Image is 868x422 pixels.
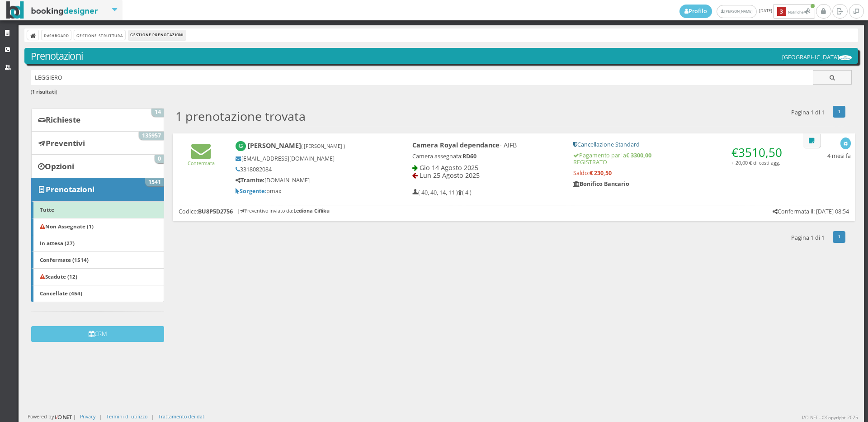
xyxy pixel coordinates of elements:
[462,152,476,160] b: RD60
[151,109,164,117] span: 14
[80,413,95,420] a: Privacy
[40,256,89,263] b: Confermate (1514)
[31,285,164,302] a: Cancellate (454)
[145,178,164,186] span: 1541
[31,178,164,201] a: Prenotazioni 1541
[198,208,233,215] b: BU8P5D2756
[833,231,846,243] a: 1
[40,273,77,280] b: Scadute (12)
[99,413,102,420] div: |
[155,155,164,163] span: 0
[6,1,98,19] img: BookingDesigner.com
[833,106,846,118] a: 1
[31,50,852,62] h3: Prenotazioni
[54,413,73,421] img: ionet_small_logo.png
[236,141,246,152] img: Giada Leggiero
[40,223,94,230] b: Non Assegnate (1)
[236,166,382,173] h5: 3318082084
[236,187,266,195] b: Sorgente:
[236,177,382,184] h5: [DOMAIN_NAME]
[590,169,612,177] strong: € 230,50
[420,171,480,180] span: Lun 25 Agosto 2025
[28,413,76,421] div: Powered by |
[31,201,164,218] a: Tutte
[301,142,345,149] small: ( [PERSON_NAME] )
[40,239,75,247] b: In attesa (27)
[237,208,330,214] h6: | Preventivo inviato da:
[773,208,849,215] h5: Confermata il: [DATE] 08:54
[188,152,215,166] a: Confermata
[827,152,851,159] h5: 4 mesi fa
[573,141,786,148] h5: Cancellazione Standard
[731,144,782,161] span: €
[31,326,164,342] button: CRM
[236,155,382,162] h5: [EMAIL_ADDRESS][DOMAIN_NAME]
[791,109,825,116] h5: Pagina 1 di 1
[46,138,85,148] b: Preventivi
[626,152,651,159] strong: € 3300,00
[40,206,54,213] b: Tutte
[175,109,306,123] h2: 1 prenotazione trovata
[412,153,561,160] h5: Camera assegnata:
[32,88,56,95] b: 1 risultati
[782,54,852,61] h5: [GEOGRAPHIC_DATA]
[128,30,186,40] li: Gestione Prenotazioni
[777,7,786,16] b: 3
[420,163,478,172] span: Gio 14 Agosto 2025
[293,207,330,214] b: Lediona Cifliku
[31,89,852,95] h6: ( )
[573,170,786,176] h5: Saldo:
[412,189,472,196] h5: ( 40, 40, 14, 11 ) ( 4 )
[74,30,125,40] a: Gestione Struttura
[236,176,264,184] b: Tramite:
[106,413,147,420] a: Termini di utilizzo
[731,159,780,166] small: + 20,00 € di costi agg.
[31,251,164,269] a: Confermate (1514)
[40,289,82,297] b: Cancellate (454)
[236,188,382,194] h5: pmax
[412,141,561,149] h4: - AIFB
[839,55,852,60] img: ea773b7e7d3611ed9c9d0608f5526cb6.png
[179,208,233,215] h5: Codice:
[31,108,164,132] a: Richieste 14
[46,114,80,125] b: Richieste
[158,413,206,420] a: Trattamento dei dati
[31,218,164,235] a: Non Assegnate (1)
[139,132,164,140] span: 135957
[412,141,500,149] b: Camera Royal dependance
[738,144,782,161] span: 3510,50
[42,30,71,40] a: Dashboard
[248,141,345,150] b: [PERSON_NAME]
[31,70,813,85] input: Ricerca cliente - (inserisci il codice, il nome, il cognome, il numero di telefono o la mail)
[679,5,712,18] a: Profilo
[31,131,164,155] a: Preventivi 135957
[46,184,94,194] b: Prenotazioni
[151,413,154,420] div: |
[573,180,629,188] b: Bonifico Bancario
[773,4,815,19] button: 3Notifiche
[31,155,164,178] a: Opzioni 0
[31,235,164,252] a: In attesa (27)
[791,234,825,241] h5: Pagina 1 di 1
[31,268,164,285] a: Scadute (12)
[717,5,757,18] a: [PERSON_NAME]
[573,152,786,166] h5: Pagamento pari a REGISTRATO
[45,161,74,171] b: Opzioni
[679,4,816,19] span: [DATE]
